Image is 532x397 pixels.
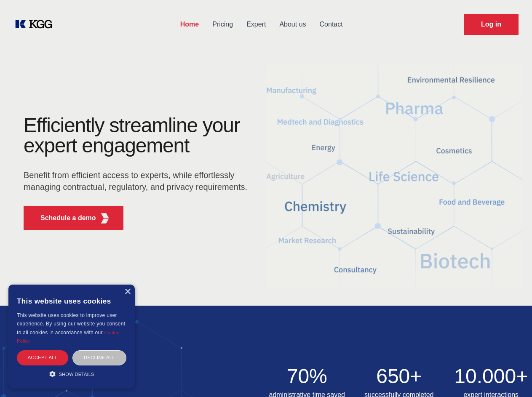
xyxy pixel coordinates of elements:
div: Close [124,289,131,295]
div: This website uses cookies [17,291,126,311]
a: KOL Knowledge Platform: Talk to Key External Experts (KEE) [13,18,59,31]
div: Show details [17,370,126,378]
a: Contact [313,13,350,35]
a: Home [174,13,206,35]
span: This website uses cookies to improve user experience. By using our website you consent to all coo... [17,312,125,336]
img: KGG Fifth Element RED [100,213,110,224]
p: Schedule a demo [40,213,96,223]
a: Pricing [206,13,240,35]
a: Expert [240,13,273,35]
a: About us [273,13,313,35]
p: Benefit from efficient access to experts, while effortlessly managing contractual, regulatory, an... [24,169,253,193]
div: Accept all [17,350,68,365]
h2: 70% [266,366,348,386]
h1: Efficiently streamline your expert engagement [24,115,253,156]
span: Show details [59,372,94,377]
img: KGG Fifth Element RED [266,55,522,297]
a: Cookie Policy [17,330,120,344]
h2: 650+ [358,366,440,386]
button: Schedule a demoKGG Fifth Element RED [24,206,123,230]
div: Decline all [72,350,126,365]
a: Request Demo [464,14,519,35]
